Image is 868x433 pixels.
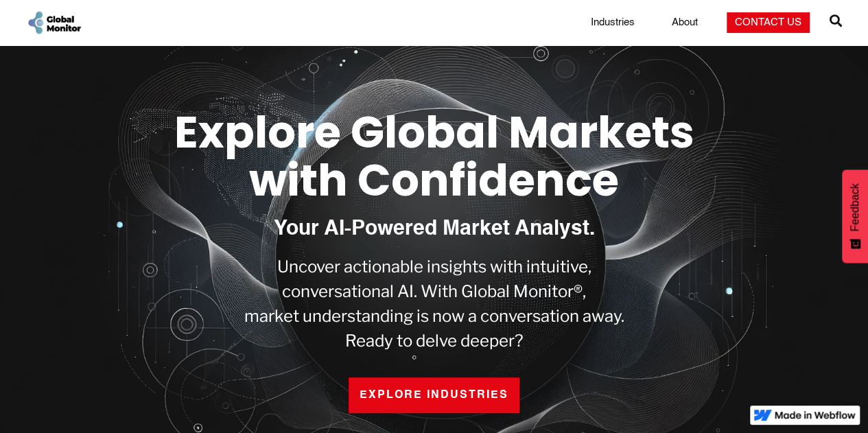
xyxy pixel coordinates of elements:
[273,218,594,241] h1: Your AI-Powered Market Analyst.
[775,411,856,419] img: Made in Webflow
[849,183,861,231] span: Feedback
[842,169,868,263] button: Feedback - Show survey
[830,11,842,30] span: 
[583,16,643,30] a: Industries
[349,377,519,413] a: EXPLORE INDUSTRIES
[664,16,706,30] a: About
[830,9,842,36] a: 
[26,10,82,35] a: home
[244,255,624,353] p: Uncover actionable insights with intuitive, conversational AI. With Global Monitor®, market under...
[727,12,810,33] a: Contact Us
[153,108,714,205] h1: Explore Global Markets with Confidence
